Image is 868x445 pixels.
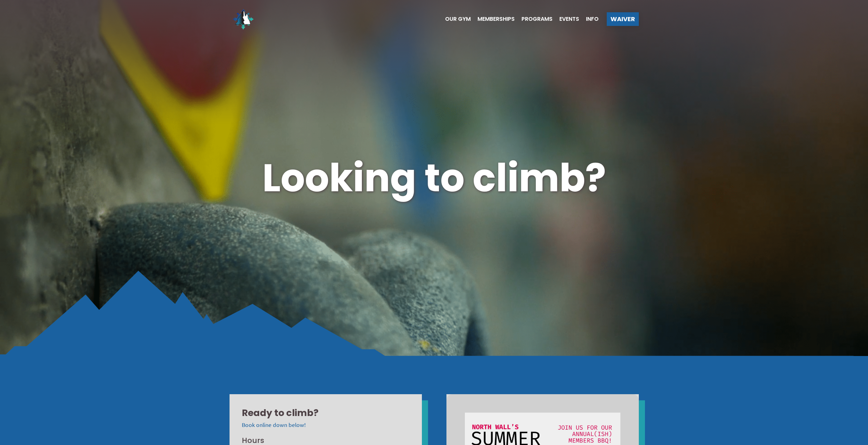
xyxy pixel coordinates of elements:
[230,5,257,33] img: North Wall Logo
[610,16,635,22] span: Waiver
[438,16,471,22] a: Our Gym
[515,16,553,22] a: Programs
[559,16,579,22] span: Events
[471,16,515,22] a: Memberships
[477,16,515,22] span: Memberships
[230,151,639,205] h1: Looking to climb?
[586,16,599,22] span: Info
[242,406,410,419] h2: Ready to climb?
[445,16,471,22] span: Our Gym
[242,421,306,428] a: Book online down below!
[521,16,553,22] span: Programs
[579,16,599,22] a: Info
[607,12,639,26] a: Waiver
[553,16,579,22] a: Events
